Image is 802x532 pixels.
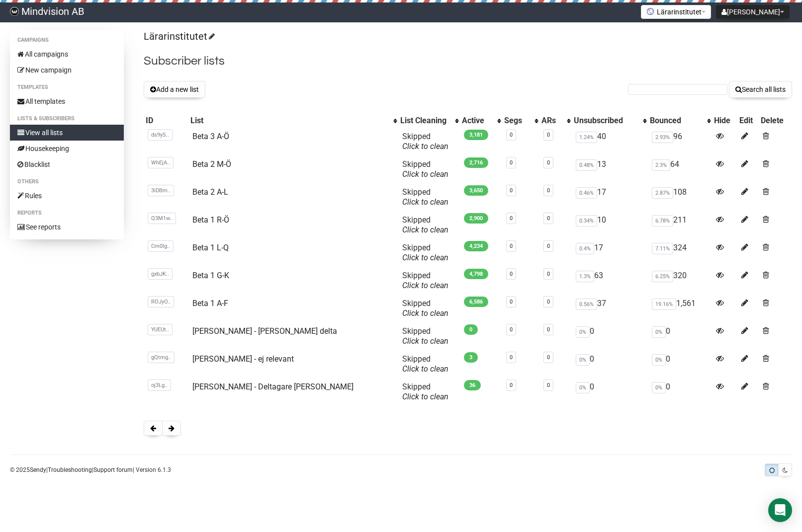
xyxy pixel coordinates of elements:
span: 2,900 [464,213,488,224]
a: Click to clean [402,197,448,207]
span: 0 [464,324,478,335]
li: Templates [10,81,124,93]
a: Support forum [93,466,133,473]
span: 0.4% [576,243,594,254]
div: ARs [541,116,562,126]
span: oj3Lg.. [148,380,171,391]
a: 0 [547,187,550,194]
li: Others [10,176,124,188]
span: 0% [576,326,590,338]
th: Hide: No sort applied, sorting is disabled [712,114,737,128]
a: 0 [547,243,550,249]
td: 10 [572,211,647,239]
a: [PERSON_NAME] - [PERSON_NAME] delta [192,326,337,336]
span: Skipped [402,326,448,346]
a: Click to clean [402,169,448,179]
a: Housekeeping [10,141,124,156]
span: 6.25% [652,271,673,282]
button: [PERSON_NAME] [716,5,790,19]
td: 324 [648,239,712,267]
a: Beta 1 L-Q [192,243,229,252]
a: 0 [547,271,550,277]
a: 0 [547,354,550,361]
td: 17 [572,183,647,211]
div: Open Intercom Messenger [768,498,792,522]
li: Reports [10,207,124,219]
span: 1.24% [576,132,597,143]
a: Blacklist [10,156,124,172]
span: Skipped [402,299,448,318]
a: New campaign [10,62,124,78]
p: © 2025 | | | Version 6.1.3 [10,464,171,475]
a: 0 [510,271,513,277]
span: 0% [652,326,666,338]
span: Skipped [402,159,448,179]
a: Beta 2 A-L [192,187,228,197]
td: 0 [648,378,712,406]
th: Unsubscribed: No sort applied, activate to apply an ascending sort [572,114,647,128]
a: 0 [510,354,513,361]
span: 0% [576,382,590,393]
th: Delete: No sort applied, sorting is disabled [759,114,792,128]
td: 96 [648,128,712,155]
a: Beta 1 A-F [192,299,228,308]
a: All templates [10,93,124,109]
span: 6.78% [652,215,673,227]
span: Skipped [402,271,448,290]
th: Edit: No sort applied, sorting is disabled [737,114,759,128]
span: 4,234 [464,241,488,251]
span: 2.93% [652,132,673,143]
span: Skipped [402,132,448,151]
button: Add a new list [144,81,205,98]
a: [PERSON_NAME] - ej relevant [192,354,294,364]
span: ROJyO.. [148,296,174,307]
a: Click to clean [402,392,448,401]
span: 0% [576,354,590,366]
span: 0.48% [576,159,597,171]
img: 358cf83fc0a1f22260b99cc53525f852 [10,7,19,16]
a: 0 [547,326,550,333]
span: 4,798 [464,269,488,279]
li: Campaigns [10,34,124,46]
div: Unsubscribed [574,116,637,126]
a: Click to clean [402,364,448,374]
span: 0% [652,354,666,366]
a: See reports [10,219,124,235]
div: Active [462,116,493,126]
a: Click to clean [402,142,448,151]
th: ID: No sort applied, sorting is disabled [144,114,188,128]
a: Beta 1 R-Ö [192,215,229,225]
a: 0 [510,243,513,249]
a: 0 [547,215,550,222]
a: Troubleshooting [48,466,92,473]
a: Click to clean [402,308,448,318]
td: 0 [572,350,647,378]
span: 0% [652,382,666,393]
td: 0 [572,322,647,350]
span: 36 [464,380,481,390]
img: favicons [646,7,654,15]
span: 2,716 [464,157,488,168]
td: 0 [572,378,647,406]
span: Skipped [402,187,448,207]
td: 17 [572,239,647,267]
div: Bounced [650,116,702,126]
a: 0 [510,215,513,222]
th: ARs: No sort applied, activate to apply an ascending sort [539,114,572,128]
td: 37 [572,295,647,322]
td: 63 [572,267,647,295]
a: 0 [510,326,513,333]
div: Edit [739,116,757,126]
a: Click to clean [402,336,448,346]
span: ds9yS.. [148,129,173,141]
a: 0 [510,159,513,166]
a: 0 [547,159,550,166]
span: 1.3% [576,271,594,282]
a: 0 [510,187,513,194]
div: List Cleaning [400,116,450,126]
button: Lärarinstitutet [641,5,711,19]
a: 0 [510,132,513,138]
td: 40 [572,128,647,155]
th: Segs: No sort applied, activate to apply an ascending sort [502,114,539,128]
h2: Subscriber lists [144,52,792,70]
